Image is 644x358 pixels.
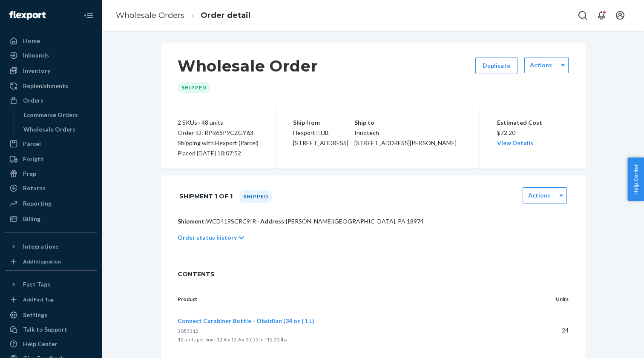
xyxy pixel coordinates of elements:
[23,325,67,334] div: Talk to Support
[5,240,97,253] button: Integrations
[178,217,569,226] p: WCD419SCRC9IR · [PERSON_NAME][GEOGRAPHIC_DATA], PA 18974
[178,335,519,344] p: 12 units per box · 12.6 x 12.6 x 15.55 in · 15.25 lbs
[5,257,97,267] a: Add Integration
[293,117,354,128] p: Ship from
[23,125,75,134] div: Wholesale Orders
[23,96,43,105] div: Orders
[354,129,457,146] span: Innotech [STREET_ADDRESS][PERSON_NAME]
[5,295,97,305] a: Add Fast Tag
[178,218,206,225] span: Shipment:
[589,332,635,354] iframe: Opens a widget where you can chat to one of our agents
[19,108,98,122] a: Ecommerce Orders
[178,82,210,93] div: Shipped
[109,3,257,28] ol: breadcrumbs
[23,258,61,265] div: Add Integration
[23,242,59,251] div: Integrations
[497,117,569,148] div: $72.20
[178,233,237,242] p: Order status history
[5,181,97,195] a: Returns
[5,167,97,180] a: Prep
[179,187,233,205] h1: Shipment 1 of 1
[23,66,50,75] div: Inventory
[533,326,569,335] p: 24
[178,117,259,128] div: 2 SKUs · 48 units
[5,79,97,93] a: Replenishments
[5,197,97,210] a: Reporting
[475,57,517,74] button: Duplicate
[23,155,44,163] div: Freight
[178,328,198,334] span: 3057312
[5,152,97,166] a: Freight
[23,215,40,223] div: Billing
[574,7,591,24] button: Open Search Box
[201,11,250,20] a: Order detail
[9,11,46,20] img: Flexport logo
[178,57,318,75] h1: Wholesale Order
[178,317,314,325] button: Connect Carabiner Bottle - Obsidian (34 oz | 1 L)
[23,199,52,208] div: Reporting
[178,270,569,278] span: CONTENTS
[5,308,97,322] a: Settings
[5,64,97,77] a: Inventory
[23,296,54,303] div: Add Fast Tag
[5,49,97,62] a: Inbounds
[23,311,47,319] div: Settings
[5,212,97,226] a: Billing
[239,190,272,203] div: Shipped
[23,82,68,90] div: Replenishments
[627,158,644,201] button: Help Center
[533,295,569,303] p: Units
[178,148,259,158] div: Placed [DATE] 10:07:52
[5,323,97,336] button: Talk to Support
[5,137,97,151] a: Parcel
[23,340,57,348] div: Help Center
[23,37,40,45] div: Home
[293,129,348,146] span: Flexport HUB [STREET_ADDRESS]
[178,138,259,148] p: Shipping with Flexport (Parcel)
[116,11,184,20] a: Wholesale Orders
[260,218,286,225] span: Address:
[178,317,314,324] span: Connect Carabiner Bottle - Obsidian (34 oz | 1 L)
[354,117,463,128] p: Ship to
[23,169,36,178] div: Prep
[497,139,533,146] a: View Details
[23,280,50,289] div: Fast Tags
[5,337,97,351] a: Help Center
[23,111,78,119] div: Ecommerce Orders
[5,94,97,107] a: Orders
[530,61,552,69] label: Actions
[178,295,519,303] p: Product
[5,34,97,48] a: Home
[178,128,259,138] div: Order ID: RPR65P9CZGY63
[23,51,49,60] div: Inbounds
[593,7,610,24] button: Open notifications
[497,117,569,128] p: Estimated Cost
[23,184,46,192] div: Returns
[23,140,41,148] div: Parcel
[19,123,98,136] a: Wholesale Orders
[528,191,550,200] label: Actions
[5,278,97,291] button: Fast Tags
[612,7,629,24] button: Open account menu
[80,7,97,24] button: Close Navigation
